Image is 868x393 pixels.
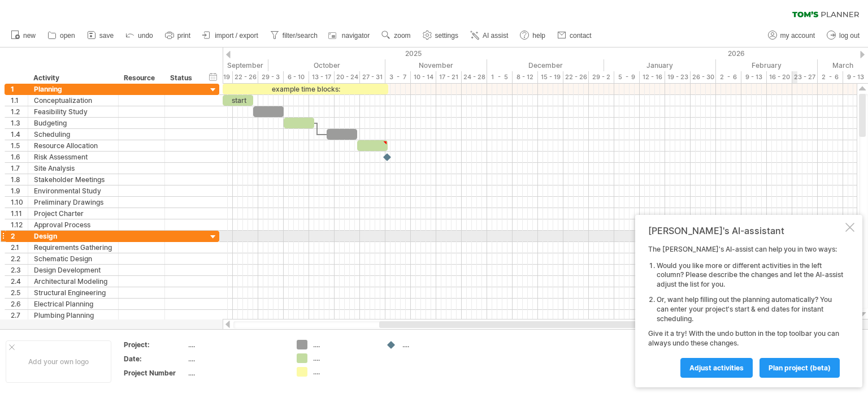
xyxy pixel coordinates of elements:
div: January 2026 [604,59,716,71]
div: Electrical Planning [34,299,112,309]
span: Adjust activities [689,364,744,372]
div: 1.10 [11,197,28,208]
div: 2.4 [11,276,28,287]
div: Date: [124,354,186,364]
div: Conceptualization [34,95,112,106]
div: 6 - 10 [284,71,309,83]
span: plan project (beta) [769,364,831,372]
div: .... [188,354,283,364]
a: my account [765,28,818,43]
span: settings [435,32,458,40]
div: Environmental Study [34,185,112,196]
div: .... [188,368,283,378]
div: 1.8 [11,174,28,185]
div: 1 - 5 [487,71,513,83]
div: Project Number [124,368,186,378]
div: Design Development [34,265,112,275]
div: Preliminary Drawings [34,197,112,208]
div: 1.11 [11,208,28,219]
div: Planning [34,84,112,94]
a: log out [824,28,863,43]
a: settings [420,28,462,43]
a: navigator [327,28,373,43]
a: help [517,28,549,43]
div: 26 - 30 [691,71,716,83]
div: 2 - 6 [716,71,741,83]
div: Requirements Gathering [34,242,112,253]
a: save [84,28,117,43]
div: 20 - 24 [335,71,360,83]
span: import / export [215,32,258,40]
div: .... [188,340,283,349]
div: Site Analysis [34,163,112,174]
div: 1.9 [11,185,28,196]
div: 2.7 [11,310,28,321]
div: 1.2 [11,106,28,117]
div: 2.6 [11,299,28,309]
div: Risk Assessment [34,152,112,162]
div: 24 - 28 [462,71,487,83]
a: print [162,28,194,43]
div: Scheduling [34,129,112,140]
a: import / export [199,28,262,43]
div: 1.7 [11,163,28,174]
a: undo [123,28,157,43]
div: 19 - 23 [665,71,691,83]
div: .... [313,340,375,349]
a: contact [554,28,595,43]
span: navigator [342,32,370,40]
span: log out [839,32,860,40]
div: 8 - 12 [513,71,538,83]
div: Stakeholder Meetings [34,174,112,185]
span: print [177,32,190,40]
div: October 2025 [268,59,385,71]
div: Architectural Modeling [34,276,112,287]
a: open [45,28,79,43]
div: 1 [11,84,28,94]
span: AI assist [483,32,508,40]
div: 12 - 16 [640,71,665,83]
div: 2.1 [11,242,28,253]
div: Activity [33,72,112,84]
div: November 2025 [385,59,487,71]
div: 2.2 [11,253,28,264]
div: 1.4 [11,129,28,140]
div: 2 - 6 [818,71,843,83]
a: new [8,28,39,43]
div: 1.3 [11,118,28,128]
span: undo [138,32,153,40]
div: Project Charter [34,208,112,219]
div: .... [402,340,464,349]
div: 1.6 [11,152,28,162]
div: 29 - 3 [258,71,284,83]
div: Design [34,231,112,241]
span: my account [780,32,815,40]
span: save [99,32,114,40]
li: Would you like more or different activities in the left column? Please describe the changes and l... [657,261,843,290]
div: .... [313,353,375,363]
div: 16 - 20 [767,71,792,83]
div: Status [170,72,195,84]
div: Resource [124,72,158,84]
div: 17 - 21 [436,71,462,83]
div: 2 [11,231,28,241]
a: filter/search [267,28,321,43]
div: 15 - 19 [538,71,563,83]
div: 2.3 [11,265,28,275]
div: Add your own logo [6,340,111,383]
span: contact [570,32,592,40]
div: Structural Engineering [34,287,112,298]
div: Schematic Design [34,253,112,264]
div: example time blocks: [223,84,388,94]
div: [PERSON_NAME]'s AI-assistant [648,225,843,236]
span: new [23,32,36,40]
div: 1.12 [11,219,28,230]
span: open [60,32,75,40]
div: Resource Allocation [34,140,112,151]
span: zoom [394,32,410,40]
div: 1.5 [11,140,28,151]
a: Adjust activities [680,358,753,378]
div: 3 - 7 [385,71,411,83]
div: 23 - 27 [792,71,818,83]
div: 9 - 13 [741,71,767,83]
